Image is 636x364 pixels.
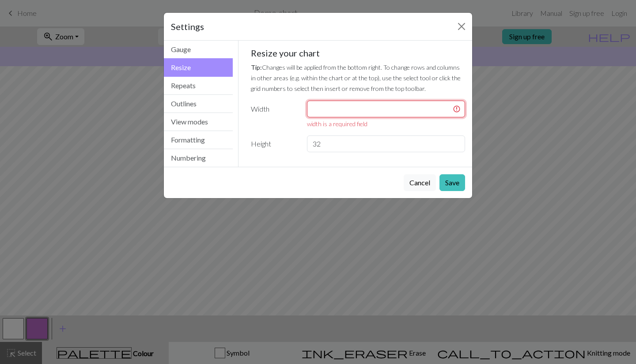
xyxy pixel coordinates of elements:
[439,174,465,191] button: Save
[164,41,233,59] button: Gauge
[454,19,469,34] button: Close
[251,48,466,58] h5: Resize your chart
[164,58,233,77] button: Resize
[164,95,233,113] button: Outlines
[164,131,233,149] button: Formatting
[251,64,461,92] small: Changes will be applied from the bottom right. To change rows and columns in other areas (e.g. wi...
[307,119,465,128] div: width is a required field
[246,101,302,128] label: Width
[164,77,233,95] button: Repeats
[164,113,233,131] button: View modes
[251,64,262,71] strong: Tip:
[246,135,302,152] label: Height
[164,149,233,167] button: Numbering
[404,174,436,191] button: Cancel
[171,20,204,33] h5: Settings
